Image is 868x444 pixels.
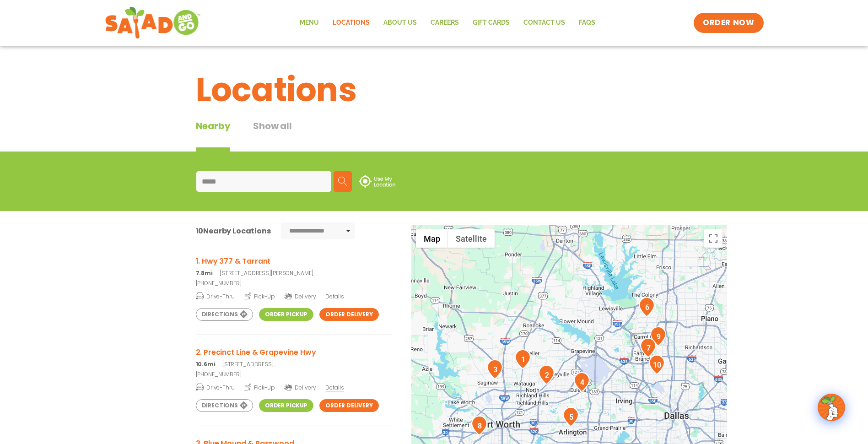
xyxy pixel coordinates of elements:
[196,269,213,277] strong: 7.8mi
[703,17,754,28] span: ORDER NOW
[196,289,393,301] a: Drive-Thru Pick-Up Delivery Details
[244,383,275,392] span: Pick-Up
[196,279,393,287] a: [PHONE_NUMBER]
[196,360,216,368] strong: 10.6mi
[284,384,316,392] span: Delivery
[377,12,424,33] a: About Us
[196,65,673,114] h1: Locations
[326,12,377,33] a: Locations
[539,365,555,384] div: 2
[105,5,201,41] img: new-SAG-logo-768×292
[819,395,844,420] img: wpChatIcon
[293,12,602,33] nav: Menu
[424,12,466,33] a: Careers
[196,119,231,152] div: Nearby
[694,13,763,33] a: ORDER NOW
[487,359,503,379] div: 3
[639,297,655,317] div: 6
[640,338,656,357] div: 7
[196,347,393,358] h3: 2. Precinct Line & Grapevine Hwy
[196,292,235,301] span: Drive-Thru
[284,292,316,301] span: Delivery
[196,380,393,392] a: Drive-Thru Pick-Up Delivery Details
[325,384,344,391] span: Details
[196,308,253,321] a: Directions
[563,407,579,427] div: 5
[244,292,275,301] span: Pick-Up
[319,399,379,412] a: Order Delivery
[196,255,393,277] a: 1. Hwy 377 & Tarrant 7.8mi[STREET_ADDRESS][PERSON_NAME]
[325,292,344,300] span: Details
[574,372,590,392] div: 4
[196,399,253,412] a: Directions
[259,308,313,321] a: Order Pickup
[515,349,531,369] div: 1
[448,229,495,248] button: Show satellite imagery
[704,229,722,248] button: Toggle fullscreen view
[196,255,393,267] h3: 1. Hwy 377 & Tarrant
[466,12,517,33] a: GIFT CARDS
[196,383,235,392] span: Drive-Thru
[359,175,395,188] img: use-location.svg
[196,119,315,152] div: Tabbed content
[517,12,572,33] a: Contact Us
[196,226,204,236] span: 10
[649,355,665,374] div: 10
[471,416,487,435] div: 8
[253,119,291,152] button: Show all
[650,326,666,346] div: 9
[259,399,313,412] a: Order Pickup
[196,360,393,368] p: [STREET_ADDRESS]
[196,225,271,237] div: Nearby Locations
[196,347,393,368] a: 2. Precinct Line & Grapevine Hwy 10.6mi[STREET_ADDRESS]
[572,12,602,33] a: FAQs
[338,177,347,186] img: search.svg
[319,308,379,321] a: Order Delivery
[293,12,326,33] a: Menu
[416,229,448,248] button: Show street map
[196,370,393,379] a: [PHONE_NUMBER]
[196,269,393,277] p: [STREET_ADDRESS][PERSON_NAME]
